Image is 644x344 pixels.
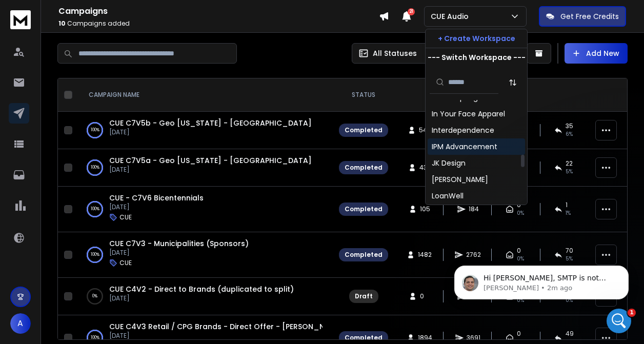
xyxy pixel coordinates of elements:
[418,251,432,259] span: 1482
[566,130,573,138] span: 6 %
[394,78,589,112] th: CAMPAIGN STATS
[333,78,394,112] th: STATUS
[92,291,97,301] p: 0 %
[432,125,494,135] div: Interdependence
[91,125,99,135] p: 100 %
[565,43,628,64] button: Add New
[345,334,383,342] div: Completed
[432,174,488,185] div: [PERSON_NAME]
[539,6,626,27] button: Get Free Credits
[432,191,464,201] div: LoanWell
[109,294,294,302] p: [DATE]
[109,128,312,136] p: [DATE]
[109,155,312,166] a: CUE C7V5a - Geo [US_STATE] - [GEOGRAPHIC_DATA]
[345,205,383,213] div: Completed
[566,168,573,176] span: 5 %
[566,330,574,338] span: 49
[109,166,312,174] p: [DATE]
[109,193,204,203] a: CUE - C7V6 Bicentennials
[517,330,521,338] span: 0
[345,126,383,134] div: Completed
[566,201,568,209] span: 1
[432,109,505,119] div: In Your Face Apparel
[408,8,415,15] span: 21
[109,284,294,294] a: CUE C4V2 - Direct to Brands (duplicated to split)
[91,204,99,214] p: 100 %
[373,48,417,58] p: All Statuses
[58,5,379,17] h1: Campaigns
[91,333,99,343] p: 100 %
[76,78,333,112] th: CAMPAIGN NAME
[119,259,132,267] p: CUE
[109,321,343,332] a: CUE C4V3 Retail / CPG Brands - Direct Offer - [PERSON_NAME]
[91,250,99,260] p: 100 %
[560,11,619,22] p: Get Free Credits
[426,29,527,48] button: + Create Workspace
[432,158,466,168] div: JK Design
[502,72,523,93] button: Sort by Sort A-Z
[109,238,249,249] a: CUE C7V3 - Municipalities (Sponsors)
[438,33,515,44] p: + Create Workspace
[10,10,31,29] img: logo
[76,187,333,232] td: 100%CUE - C7V6 Bicentennials[DATE]CUE
[431,11,473,22] p: CUE Audio
[469,205,479,213] span: 184
[517,201,521,209] span: 0
[566,159,573,168] span: 22
[467,334,480,342] span: 3691
[109,203,204,211] p: [DATE]
[109,249,249,257] p: [DATE]
[628,309,636,317] span: 1
[419,126,431,134] span: 546
[420,205,430,213] span: 105
[418,334,432,342] span: 1894
[109,118,312,128] a: CUE C7V5b - Geo [US_STATE] - [GEOGRAPHIC_DATA]
[607,309,631,333] iframe: Intercom live chat
[76,278,333,315] td: 0%CUE C4V2 - Direct to Brands (duplicated to split)[DATE]
[109,332,323,340] p: [DATE]
[345,164,383,172] div: Completed
[432,141,497,152] div: IPM Advancement
[76,149,333,187] td: 100%CUE C7V5a - Geo [US_STATE] - [GEOGRAPHIC_DATA][DATE]
[119,213,132,221] p: CUE
[345,251,383,259] div: Completed
[58,19,66,28] span: 10
[439,244,644,316] iframe: Intercom notifications message
[428,52,526,63] p: --- Switch Workspace ---
[566,209,571,217] span: 1 %
[91,163,99,173] p: 100 %
[355,292,373,300] div: Draft
[420,292,430,300] span: 0
[419,164,431,172] span: 433
[517,209,524,217] span: 0%
[76,112,333,149] td: 100%CUE C7V5b - Geo [US_STATE] - [GEOGRAPHIC_DATA][DATE]
[58,19,379,28] p: Campaigns added
[566,122,573,130] span: 35
[10,313,31,334] button: A
[76,232,333,278] td: 100%CUE C7V3 - Municipalities (Sponsors)[DATE]CUE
